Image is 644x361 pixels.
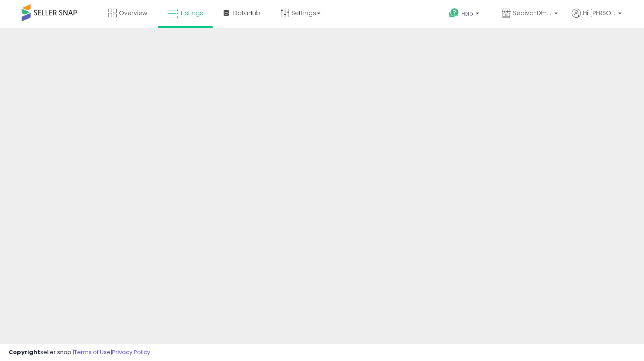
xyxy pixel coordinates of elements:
[74,348,111,356] a: Terms of Use
[112,348,150,356] a: Privacy Policy
[449,8,459,19] i: Get Help
[513,9,552,17] span: Sediva-DE-ES
[583,9,615,17] span: Hi [PERSON_NAME]
[233,9,260,17] span: DataHub
[9,348,150,357] div: seller snap | |
[572,9,622,28] a: Hi [PERSON_NAME]
[442,1,488,28] a: Help
[461,10,473,17] span: Help
[119,9,147,17] span: Overview
[9,348,40,356] strong: Copyright
[181,9,203,17] span: Listings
